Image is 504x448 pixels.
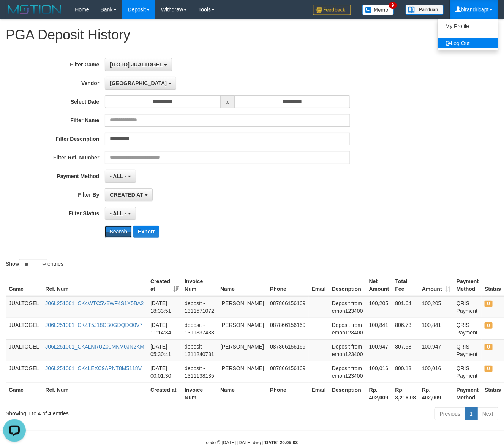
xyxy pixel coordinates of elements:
th: Invoice Num [182,383,217,404]
td: [DATE] 05:30:41 [147,339,182,361]
th: Game [6,383,42,404]
th: Description [329,274,366,296]
a: J06L251001_CK4T5J18CB0GDQDO0V7 [45,322,142,328]
td: [PERSON_NAME] [217,361,267,383]
td: 100,841 [366,318,392,339]
td: [PERSON_NAME] [217,318,267,339]
th: Email [309,274,329,296]
button: Export [133,226,159,238]
td: 800.13 [392,361,419,383]
img: Button%20Memo.svg [362,5,394,15]
td: 087866156169 [267,361,308,383]
select: Showentries [19,259,47,270]
td: 100,947 [366,339,392,361]
td: QRIS Payment [453,339,482,361]
td: Deposit from emon123400 [329,361,366,383]
a: Previous [435,407,465,420]
th: Phone [267,274,308,296]
td: Deposit from emon123400 [329,339,366,361]
td: [DATE] 11:14:34 [147,318,182,339]
span: UNPAID [485,322,492,329]
span: UNPAID [485,366,492,372]
td: QRIS Payment [453,296,482,318]
th: Ref. Num [42,274,147,296]
td: JUALTOGEL [6,339,42,361]
th: Name [217,383,267,404]
td: deposit - 1311337438 [182,318,217,339]
th: Payment Method [453,274,482,296]
td: Deposit from emon123400 [329,318,366,339]
button: Open LiveChat chat widget [3,3,26,26]
button: Search [105,226,132,238]
td: [DATE] 00:01:30 [147,361,182,383]
span: 9 [389,2,397,9]
th: Amount: activate to sort column ascending [419,274,453,296]
h1: PGA Deposit History [6,27,498,43]
td: deposit - 1311571072 [182,296,217,318]
a: My Profile [438,21,498,31]
th: Description [329,383,366,404]
a: Log Out [438,38,498,48]
td: deposit - 1311240731 [182,339,217,361]
td: 100,016 [366,361,392,383]
th: Total Fee [392,274,419,296]
td: JUALTOGEL [6,318,42,339]
td: 100,205 [366,296,392,318]
img: panduan.png [406,5,444,15]
small: code © [DATE]-[DATE] dwg | [206,440,298,445]
td: 100,841 [419,318,453,339]
span: to [220,95,235,108]
span: [GEOGRAPHIC_DATA] [110,80,167,86]
th: Invoice Num [182,274,217,296]
td: 801.64 [392,296,419,318]
td: 100,205 [419,296,453,318]
th: Payment Method [453,383,482,404]
th: Ref. Num [42,383,147,404]
button: [GEOGRAPHIC_DATA] [105,77,176,90]
th: Created at [147,383,182,404]
img: Feedback.jpg [313,5,351,15]
span: CREATED AT [110,192,143,198]
th: Email [309,383,329,404]
strong: [DATE] 20:05:03 [264,440,298,445]
span: - ALL - [110,173,126,179]
th: Name [217,274,267,296]
td: 807.58 [392,339,419,361]
td: [PERSON_NAME] [217,339,267,361]
th: Phone [267,383,308,404]
th: Created at: activate to sort column ascending [147,274,182,296]
td: 087866156169 [267,339,308,361]
button: [ITOTO] JUALTOGEL [105,58,172,71]
td: 806.73 [392,318,419,339]
td: JUALTOGEL [6,296,42,318]
span: [ITOTO] JUALTOGEL [110,62,163,68]
th: Rp. 402,009 [366,383,392,404]
td: QRIS Payment [453,361,482,383]
th: Status [482,383,504,404]
span: - ALL - [110,210,126,216]
th: Net Amount [366,274,392,296]
a: J06L251001_CK4LNRUZ00MKM0JN2KM [45,344,144,350]
td: 100,947 [419,339,453,361]
td: [PERSON_NAME] [217,296,267,318]
td: [DATE] 18:33:51 [147,296,182,318]
td: Deposit from emon123400 [329,296,366,318]
td: deposit - 1311138135 [182,361,217,383]
button: CREATED AT [105,188,153,201]
span: UNPAID [485,301,492,307]
td: JUALTOGEL [6,361,42,383]
a: 1 [465,407,478,420]
td: 087866156169 [267,296,308,318]
span: UNPAID [485,344,492,350]
div: Showing 1 to 4 of 4 entries [6,407,204,417]
button: - ALL - [105,170,136,183]
th: Game [6,274,42,296]
td: 087866156169 [267,318,308,339]
a: Next [477,407,498,420]
img: MOTION_logo.png [6,4,63,15]
button: - ALL - [105,207,136,220]
th: Rp. 402,009 [419,383,453,404]
th: Status [482,274,504,296]
th: Rp. 3,216.08 [392,383,419,404]
td: QRIS Payment [453,318,482,339]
